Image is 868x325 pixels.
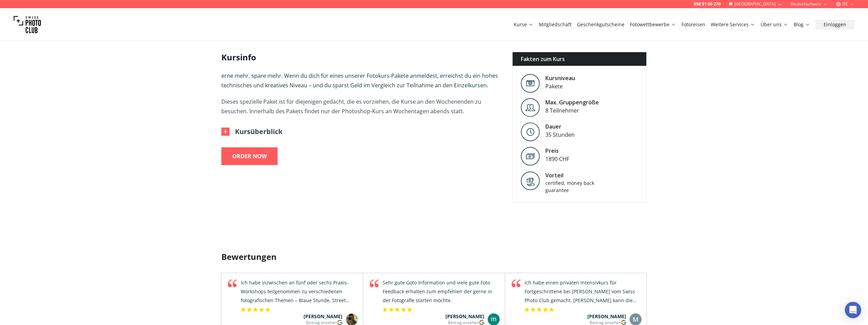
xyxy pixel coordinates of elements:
a: Blog [794,21,810,28]
div: Dauer [545,122,575,131]
div: Max. Gruppengröße [545,98,599,106]
a: Weitere Services [711,21,755,28]
button: Fotowettbewerbe [627,20,679,29]
h2: Kursinfo [221,52,501,63]
div: Pakete [545,82,575,90]
div: 35 Stunden [545,131,575,139]
a: Geschenkgutscheine [577,21,624,28]
button: Blog [791,20,813,29]
div: 8 Teilnehmer [545,106,599,115]
img: Swiss photo club [14,11,41,38]
a: Mitgliedschaft [539,21,572,28]
button: Weitere Services [708,20,758,29]
a: ORDER NOW [221,147,278,165]
img: Preis [521,147,540,166]
h3: Bewertungen [221,251,647,262]
a: Über uns [761,21,788,28]
img: Level [521,74,540,93]
div: Vorteil [545,171,603,179]
div: Preis [545,147,569,155]
a: Fotoreisen [681,21,705,28]
img: Level [521,98,540,117]
img: Outline Close [221,128,230,136]
a: 058 51 00 270 [694,1,721,7]
div: ORDER NOW [232,151,267,161]
span: erne mehr, spare mehr. Wenn du dich für eines unserer Fotokurs-Pakete anmeldest, erreichst du ein... [221,72,498,89]
div: Kursniveau [545,74,575,82]
img: Level [521,122,540,141]
a: Kurse [514,21,533,28]
button: Einloggen [815,20,854,29]
button: Kursüberblick [221,127,282,136]
button: Über uns [758,20,791,29]
div: Fakten zum Kurs [513,52,647,66]
button: Geschenkgutscheine [574,20,627,29]
button: Kurse [511,20,536,29]
div: 1890 CHF [545,155,569,163]
img: Vorteil [521,171,540,190]
a: Fotowettbewerbe [630,21,676,28]
button: Fotoreisen [679,20,708,29]
div: certified, money back guarantee [545,179,603,194]
div: Open Intercom Messenger [845,302,861,318]
p: Dieses spezielle Paket ist für diejenigen gedacht, die es vorziehen, die Kurse an den Wochenenden... [221,97,501,116]
button: Mitgliedschaft [536,20,574,29]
